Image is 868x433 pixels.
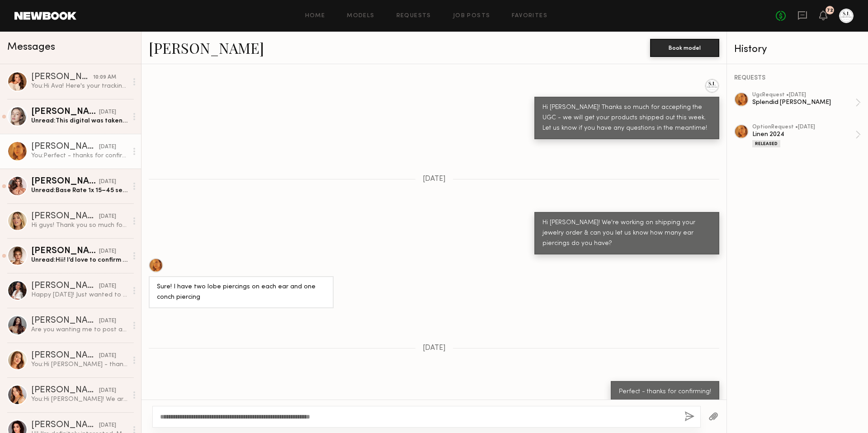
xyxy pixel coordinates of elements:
[31,256,127,264] div: Unread: Hii! I’d love to confirm for this shoot, but I’m going to be out of town for another job ...
[99,282,116,291] div: [DATE]
[512,13,547,19] a: Favorites
[99,108,116,117] div: [DATE]
[752,130,855,139] div: Linen 2024
[396,13,431,19] a: Requests
[99,421,116,430] div: [DATE]
[31,247,99,256] div: [PERSON_NAME]
[650,43,719,51] a: Book model
[31,386,99,395] div: [PERSON_NAME]
[827,8,833,13] div: 72
[752,92,855,98] div: ugc Request • [DATE]
[99,352,116,360] div: [DATE]
[305,13,325,19] a: Home
[542,218,711,249] div: Hi [PERSON_NAME]! We're working on shipping your jewelry order & can you let us know how many ear...
[31,360,127,369] div: You: Hi [PERSON_NAME] - thanks so much! We have a budget to work within, but thank you for the qu...
[453,13,491,19] a: Job Posts
[31,186,127,195] div: Unread: Base Rate 1x 15–45 sec video → $200 Starter Bundle – 3 videos → $550 (save $50) Growth Bu...
[31,108,99,117] div: [PERSON_NAME]
[752,98,855,107] div: Splendid [PERSON_NAME]
[149,38,264,57] a: [PERSON_NAME]
[31,82,127,90] div: You: Hi Ava! Here's your tracking info for the shipment 1Z8X330WYN67845777
[423,344,446,352] span: [DATE]
[619,387,711,397] div: Perfect - thanks for confirming!
[31,73,93,82] div: [PERSON_NAME]
[93,73,116,82] div: 10:09 AM
[31,282,99,291] div: [PERSON_NAME]
[99,247,116,256] div: [DATE]
[31,395,127,404] div: You: Hi [PERSON_NAME]! We are a fashion jewelry brand based out of [GEOGRAPHIC_DATA][US_STATE], l...
[752,124,861,147] a: optionRequest •[DATE]Linen 2024Released
[31,221,127,230] div: Hi guys! Thank you so much for reaching out and for the shoot option! For UGC I typically start o...
[752,92,861,113] a: ugcRequest •[DATE]Splendid [PERSON_NAME]
[31,351,99,360] div: [PERSON_NAME]
[734,75,861,81] div: REQUESTS
[99,386,116,395] div: [DATE]
[650,39,719,57] button: Book model
[99,212,116,221] div: [DATE]
[423,175,446,183] span: [DATE]
[99,317,116,325] div: [DATE]
[99,178,116,186] div: [DATE]
[31,212,99,221] div: [PERSON_NAME]
[31,142,99,151] div: [PERSON_NAME]
[31,177,99,186] div: [PERSON_NAME]
[31,316,99,325] div: [PERSON_NAME]
[347,13,374,19] a: Models
[7,42,55,52] span: Messages
[752,140,780,147] div: Released
[31,151,127,160] div: You: Perfect - thanks for confirming!
[734,44,861,55] div: History
[31,325,127,334] div: Are you wanting me to post as well?
[542,103,711,134] div: Hi [PERSON_NAME]! Thanks so much for accepting the UGC - we will get your products shipped out th...
[31,421,99,430] div: [PERSON_NAME]
[31,117,127,125] div: Unread: This digital was taken only a couple of weeks ago as well
[157,282,325,303] div: Sure! I have two lobe piercings on each ear and one conch piercing
[752,124,855,130] div: option Request • [DATE]
[31,291,127,299] div: Happy [DATE]! Just wanted to follow up, let me know if anything is too far out of reach and I’m h...
[99,143,116,151] div: [DATE]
